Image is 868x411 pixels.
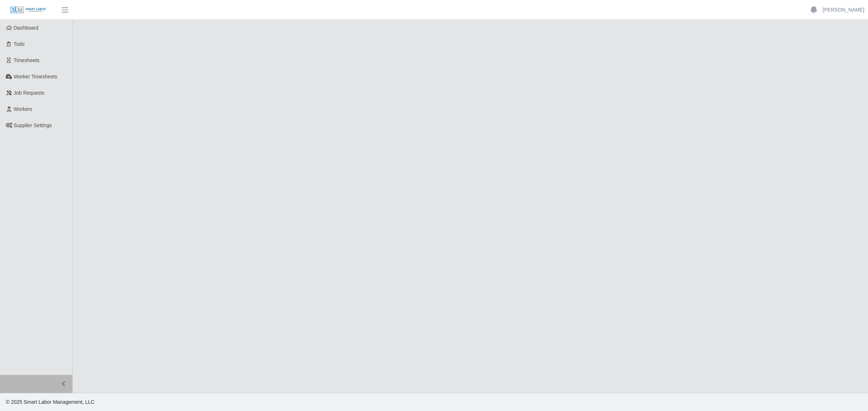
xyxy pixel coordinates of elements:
[14,25,39,31] span: Dashboard
[10,6,46,14] img: SLM Logo
[14,57,40,63] span: Timesheets
[14,90,45,96] span: Job Requests
[6,399,94,405] span: © 2025 Smart Labor Management, LLC
[14,41,25,47] span: Todo
[14,74,57,79] span: Worker Timesheets
[14,106,33,112] span: Workers
[14,122,52,128] span: Supplier Settings
[823,6,864,14] a: [PERSON_NAME]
